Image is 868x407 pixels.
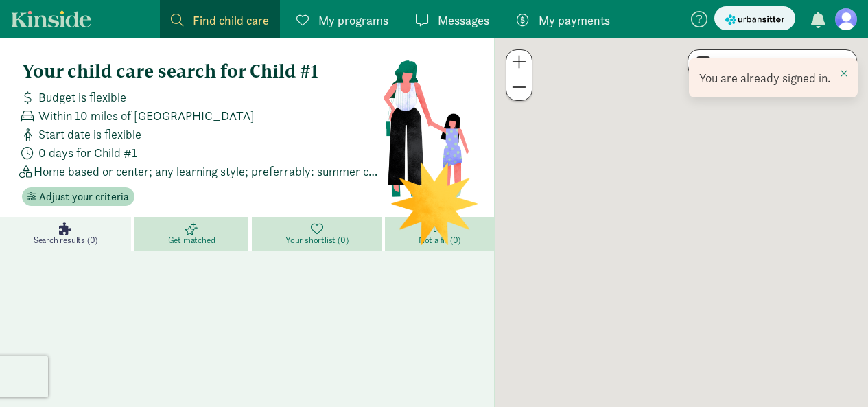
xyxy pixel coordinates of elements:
[539,11,610,30] span: My payments
[38,143,137,162] span: 0 days for Child #1
[38,88,126,106] span: Budget is flexible
[11,10,91,27] a: Kinside
[168,235,215,246] span: Get matched
[670,211,693,235] div: Click to see details
[438,11,489,30] span: Messages
[22,187,134,207] button: Adjust your criteria
[285,235,348,246] span: Your shortlist (0)
[193,11,269,30] span: Find child care
[38,125,141,143] span: Start date is flexible
[725,12,784,27] img: urbansitter_logo_small.svg
[38,106,255,125] span: Within 10 miles of [GEOGRAPHIC_DATA]
[34,235,97,246] span: Search results (0)
[419,235,460,246] span: Not a fit (0)
[699,69,847,87] div: You are already signed in.
[34,162,382,181] span: Home based or center; any learning style; preferrably: summer camp or summer care.
[252,217,385,251] a: Your shortlist (0)
[22,60,382,82] h4: Your child care search for Child #1
[39,189,129,205] span: Adjust your criteria
[710,55,848,71] label: Search as I move the map
[134,217,252,251] a: Get matched
[318,11,388,30] span: My programs
[385,217,494,251] a: Not a fit (0)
